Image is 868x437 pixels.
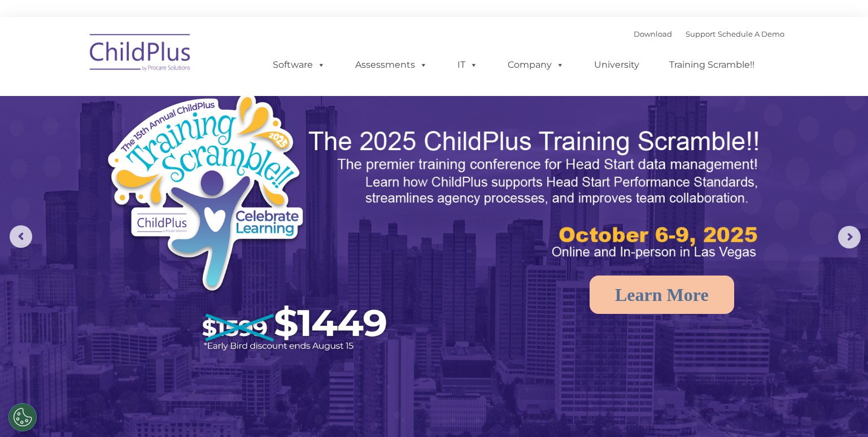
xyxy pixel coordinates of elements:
button: Cookies Settings [8,403,37,431]
font: | [634,29,784,38]
a: Schedule A Demo [718,29,784,38]
a: Support [686,29,716,38]
a: Software [261,54,337,76]
a: Company [496,54,575,76]
a: Download [634,29,672,38]
a: University [583,54,651,76]
span: Phone number [157,121,205,129]
a: IT [446,54,489,76]
span: Last name [157,75,191,83]
a: Training Scramble!! [658,54,766,76]
a: Assessments [344,54,439,76]
img: ChildPlus by Procare Solutions [84,26,197,82]
a: Learn More [590,276,734,314]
